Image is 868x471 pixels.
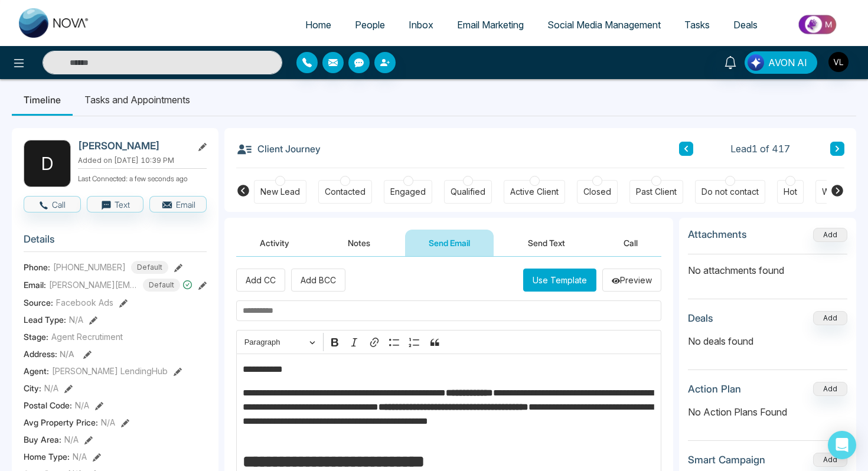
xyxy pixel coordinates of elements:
span: Facebook Ads [56,296,113,309]
a: People [343,14,397,36]
h3: Client Journey [236,140,321,158]
span: Home [305,19,331,31]
img: Nova CRM Logo [19,8,90,38]
h2: [PERSON_NAME] [78,140,188,152]
span: Buy Area : [24,433,61,446]
img: User Avatar [828,52,849,72]
span: Address: [24,348,74,360]
span: N/A [101,416,115,429]
span: N/A [73,450,87,463]
span: People [355,19,385,31]
span: N/A [60,349,74,359]
h3: Attachments [688,228,747,240]
img: Market-place.gif [775,11,861,38]
span: Lead 1 of 417 [730,142,790,156]
div: Past Client [636,186,677,198]
li: Tasks and Appointments [73,84,202,116]
div: Qualified [451,186,485,198]
span: Agent: [24,365,49,377]
button: Add [813,311,847,325]
p: No attachments found [688,254,847,277]
span: N/A [75,399,89,411]
span: N/A [44,382,58,394]
span: Social Media Management [547,19,661,31]
span: Tasks [684,19,710,31]
span: Lead Type: [24,313,66,326]
span: Inbox [409,19,433,31]
div: Closed [583,186,611,198]
p: No deals found [688,334,847,348]
p: Last Connected: a few seconds ago [78,171,207,184]
span: [PERSON_NAME][EMAIL_ADDRESS][DOMAIN_NAME] [49,279,138,291]
span: Deals [733,19,758,31]
button: AVON AI [745,51,817,74]
button: Send Email [405,230,494,256]
button: Activity [236,230,313,256]
div: Warm [822,186,844,198]
a: Social Media Management [536,14,673,36]
span: N/A [64,433,79,446]
button: Add [813,382,847,396]
h3: Details [24,233,207,251]
button: Email [149,196,207,212]
div: Contacted [325,186,366,198]
h3: Smart Campaign [688,454,765,466]
button: Call [24,196,81,212]
span: Email Marketing [457,19,524,31]
a: Inbox [397,14,445,36]
span: Source: [24,296,53,309]
button: Send Text [504,230,589,256]
a: Home [293,14,343,36]
div: Open Intercom Messenger [828,431,856,459]
button: Add [813,228,847,242]
img: Lead Flow [748,54,764,71]
button: Paragraph [239,333,321,351]
span: [PERSON_NAME] LendingHub [52,365,168,377]
button: Call [600,230,661,256]
h3: Deals [688,312,713,324]
li: Timeline [12,84,73,116]
span: Paragraph [244,335,306,349]
button: Add BCC [291,269,345,292]
span: Phone: [24,261,50,273]
span: Home Type : [24,450,70,463]
button: Add [813,453,847,467]
button: Notes [324,230,394,256]
a: Tasks [673,14,722,36]
span: Postal Code : [24,399,72,411]
span: City : [24,382,41,394]
div: D [24,140,71,187]
span: Add [813,229,847,239]
p: No Action Plans Found [688,405,847,419]
p: Added on [DATE] 10:39 PM [78,155,207,166]
div: Active Client [510,186,559,198]
span: AVON AI [768,55,807,70]
span: Avg Property Price : [24,416,98,429]
span: Agent Recrutiment [51,331,123,343]
div: Editor toolbar [236,330,661,353]
span: N/A [69,313,83,326]
span: Email: [24,279,46,291]
a: Email Marketing [445,14,536,36]
span: Stage: [24,331,48,343]
a: Deals [722,14,769,36]
div: Engaged [390,186,426,198]
span: Default [143,279,180,292]
button: Preview [602,269,661,292]
button: Text [87,196,144,212]
div: Do not contact [701,186,759,198]
div: Hot [784,186,797,198]
h3: Action Plan [688,383,741,395]
button: Use Template [523,269,596,292]
button: Add CC [236,269,285,292]
div: New Lead [260,186,300,198]
span: [PHONE_NUMBER] [53,261,126,273]
span: Default [131,261,168,274]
